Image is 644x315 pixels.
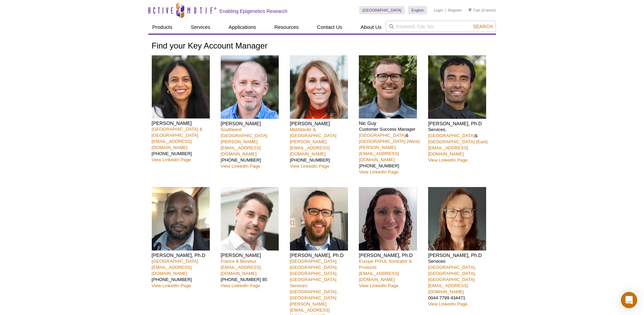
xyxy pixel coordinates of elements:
img: Patrisha Femia headshot [290,55,348,119]
a: [GEOGRAPHIC_DATA] & [GEOGRAPHIC_DATA] [152,127,203,138]
a: MidAtlantic & [GEOGRAPHIC_DATA] [290,127,336,138]
a: View LinkedIn Page [152,157,191,162]
a: View LinkedIn Page [359,169,398,174]
a: View LinkedIn Page [221,164,260,169]
a: [EMAIL_ADDRESS][DOMAIN_NAME] [359,271,399,282]
img: Nic Guy headshot [359,55,417,119]
div: Open Intercom Messenger [621,292,637,308]
a: Europe PIXUL Sonicator & Products [359,259,412,270]
a: [GEOGRAPHIC_DATA], [GEOGRAPHIC_DATA], [GEOGRAPHIC_DATA] [428,265,476,282]
p: Services: & [428,127,492,163]
h4: [PERSON_NAME], Ph.D [428,252,492,258]
a: Cart [468,8,480,13]
p: [PHONE_NUMBER] [290,127,354,169]
a: [GEOGRAPHIC_DATA] [152,259,198,264]
a: [GEOGRAPHIC_DATA] [359,6,405,14]
a: [GEOGRAPHIC_DATA], [GEOGRAPHIC_DATA], [GEOGRAPHIC_DATA], [GEOGRAPHIC_DATA]Services: [GEOGRAPHIC_D... [290,259,338,300]
a: [PERSON_NAME][EMAIL_ADDRESS][DOMAIN_NAME] [221,139,261,156]
h4: [PERSON_NAME] [221,252,285,258]
a: [GEOGRAPHIC_DATA] (West) [359,139,420,144]
a: [EMAIL_ADDRESS][DOMAIN_NAME] [152,265,192,276]
a: [GEOGRAPHIC_DATA] (East) [428,139,488,144]
a: France & Benelux [221,259,256,264]
img: Nivanka Paranavitana headshot [152,55,210,119]
a: View LinkedIn Page [359,283,398,288]
h1: Find your Key Account Manager [152,41,493,51]
a: Register [448,8,462,13]
img: Michelle Wragg headshot [428,187,486,251]
a: Products [148,21,177,34]
h4: [PERSON_NAME], Ph.D [152,252,216,258]
a: View LinkedIn Page [290,164,329,169]
a: [EMAIL_ADDRESS][DOMAIN_NAME] [428,283,468,294]
img: Kevin Celestrin headshot [152,187,210,251]
a: View LinkedIn Page [428,157,467,163]
h4: [PERSON_NAME], Ph.D [428,121,492,127]
button: Search [471,23,495,30]
a: [GEOGRAPHIC_DATA] [359,133,405,138]
a: View LinkedIn Page [221,283,260,288]
a: View LinkedIn Page [428,301,467,307]
a: [EMAIL_ADDRESS][DOMAIN_NAME] [152,139,192,150]
a: [EMAIL_ADDRESS][DOMAIN_NAME] [428,145,468,156]
a: Services [187,21,215,34]
h4: Nic Guy [359,120,423,126]
h4: [PERSON_NAME] [221,121,285,127]
span: Search [473,24,493,29]
a: [PERSON_NAME][EMAIL_ADDRESS][DOMAIN_NAME] [290,139,330,156]
li: (0 items) [468,6,496,14]
a: Contact Us [313,21,346,34]
a: English [408,6,427,14]
p: Customer Success Manager & [PHONE_NUMBER] [359,126,423,175]
img: Rwik Sen headshot [428,55,486,119]
h2: Enabling Epigenetics Research [220,8,288,14]
p: [PHONE_NUMBER] [221,127,285,169]
h4: [PERSON_NAME] [152,120,216,126]
a: [EMAIL_ADDRESS][DOMAIN_NAME] [221,265,261,276]
h4: [PERSON_NAME], Ph.D [359,252,423,258]
img: Clément Proux headshot [221,187,279,251]
p: [PHONE_NUMBER] [152,126,216,163]
input: Keyword, Cat. No. [386,21,496,32]
h4: [PERSON_NAME], Ph.D [290,252,354,258]
a: Southwest [GEOGRAPHIC_DATA] [221,127,267,138]
img: Your Cart [468,8,472,12]
a: [GEOGRAPHIC_DATA] [428,133,475,138]
a: Applications [224,21,260,34]
img: Anne-Sophie Ay-Berthomieu headshot [359,187,417,251]
a: [PERSON_NAME][EMAIL_ADDRESS][DOMAIN_NAME] [359,145,399,162]
a: Resources [270,21,303,34]
img: Matthias Spiller-Becker headshot [290,187,348,251]
h4: [PERSON_NAME] [290,121,354,127]
a: Login [434,8,443,13]
img: Seth Rubin headshot [221,55,279,119]
p: [PHONE_NUMBER] 85 [221,258,285,289]
a: View LinkedIn Page [152,283,191,288]
a: About Us [356,21,386,34]
p: [PHONE_NUMBER] [152,258,216,289]
p: Services: 0044 7799 434471 [428,258,492,307]
li: | [445,6,446,14]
